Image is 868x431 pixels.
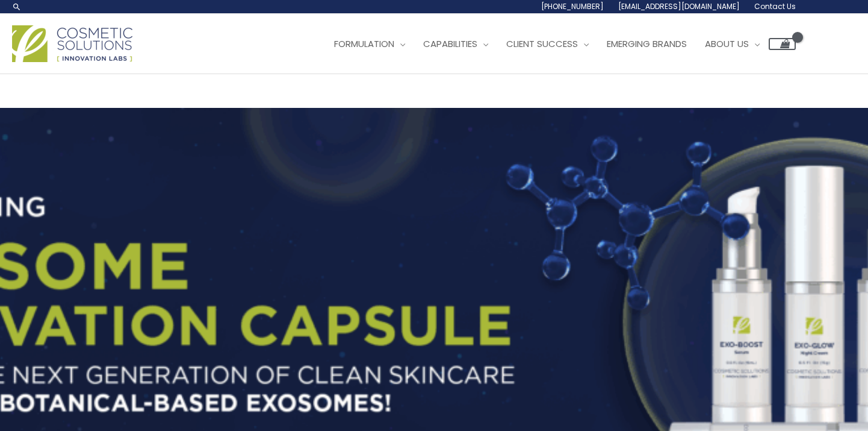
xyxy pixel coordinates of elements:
[497,26,598,62] a: Client Success
[696,26,769,62] a: About Us
[325,26,414,62] a: Formulation
[769,38,796,50] a: View Shopping Cart, empty
[12,2,22,11] a: Search icon link
[316,26,796,62] nav: Site Navigation
[334,37,394,50] span: Formulation
[618,1,740,11] span: [EMAIL_ADDRESS][DOMAIN_NAME]
[607,37,687,50] span: Emerging Brands
[506,37,578,50] span: Client Success
[754,1,796,11] span: Contact Us
[12,25,132,62] img: Cosmetic Solutions Logo
[598,26,696,62] a: Emerging Brands
[705,37,749,50] span: About Us
[414,26,497,62] a: Capabilities
[541,1,604,11] span: [PHONE_NUMBER]
[423,37,477,50] span: Capabilities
